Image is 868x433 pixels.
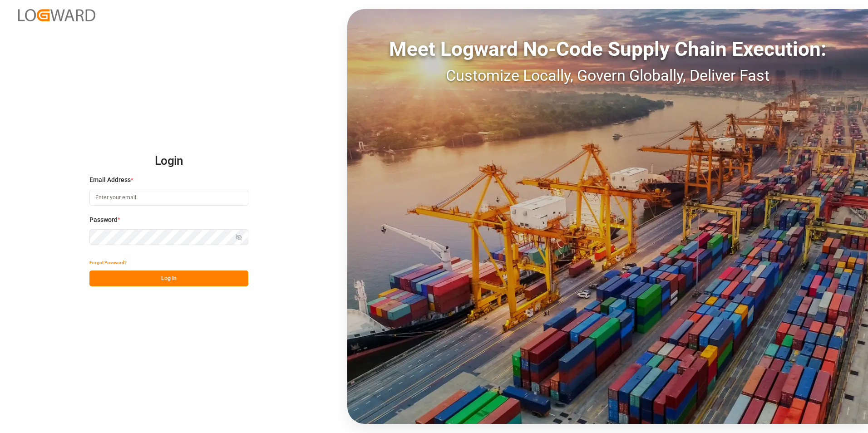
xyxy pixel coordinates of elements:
[89,147,248,176] h2: Login
[347,64,868,87] div: Customize Locally, Govern Globally, Deliver Fast
[89,255,127,271] button: Forgot Password?
[18,9,95,21] img: Logward_new_orange.png
[347,34,868,64] div: Meet Logward No-Code Supply Chain Execution:
[89,271,248,286] button: Log In
[89,190,248,206] input: Enter your email
[89,175,131,185] span: Email Address
[89,215,118,225] span: Password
